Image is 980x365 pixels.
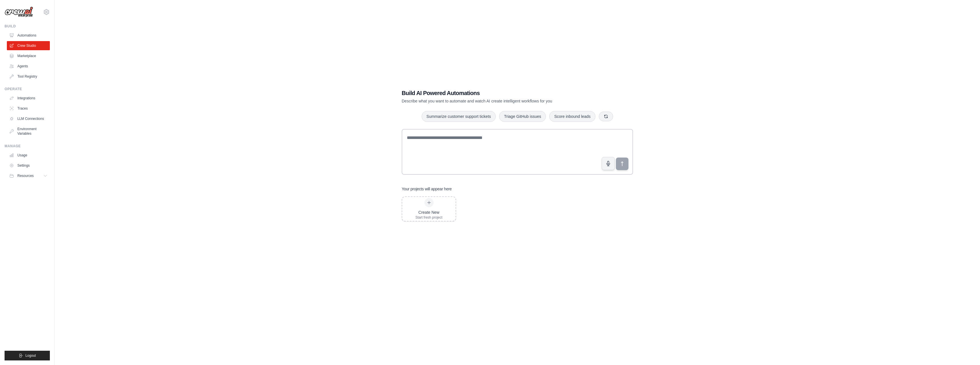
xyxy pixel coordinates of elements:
a: Agents [7,62,50,71]
div: Build [5,24,50,29]
div: Operate [5,87,50,91]
div: Start fresh project [415,215,442,220]
a: Automations [7,31,50,40]
h1: Build AI Powered Automations [402,89,593,97]
button: Click to speak your automation idea [602,157,615,170]
button: Get new suggestions [599,112,613,121]
button: Summarize customer support tickets [422,111,496,122]
a: Environment Variables [7,124,50,138]
button: Logout [5,351,50,360]
button: Score inbound leads [549,111,595,122]
span: Resources [17,174,34,178]
div: Create New [415,209,442,215]
a: Usage [7,151,50,160]
h3: Your projects will appear here [402,186,452,192]
a: Traces [7,104,50,113]
span: Logout [25,353,36,358]
button: Triage GitHub issues [499,111,546,122]
div: Manage [5,144,50,148]
a: Settings [7,161,50,170]
a: LLM Connections [7,114,50,123]
a: Crew Studio [7,41,50,50]
a: Tool Registry [7,72,50,81]
img: Logo [5,7,33,17]
p: Describe what you want to automate and watch AI create intelligent workflows for you [402,98,593,104]
a: Marketplace [7,51,50,61]
button: Resources [7,171,50,180]
a: Integrations [7,94,50,103]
